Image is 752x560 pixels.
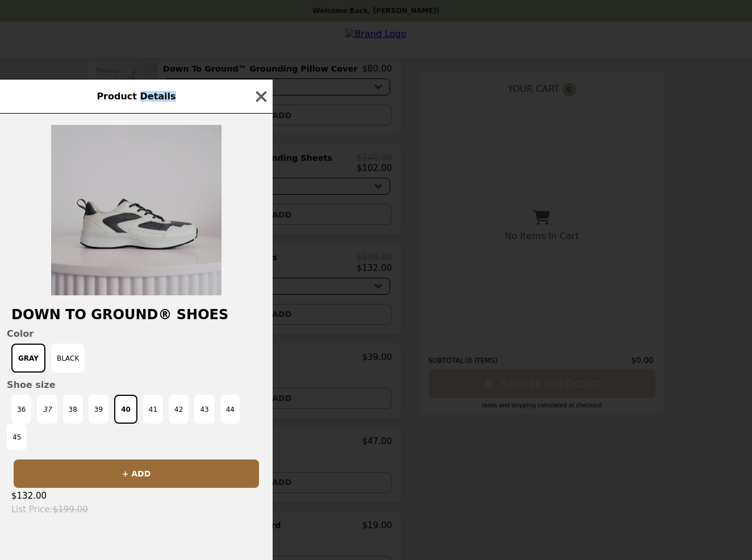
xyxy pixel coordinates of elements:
button: 43 [194,395,214,424]
span: Product Details [97,91,176,102]
button: + ADD [14,459,259,488]
button: 38 [63,395,83,424]
button: 37 [37,395,57,424]
button: 40 [114,395,137,424]
span: Color [7,328,266,339]
button: 42 [169,395,189,424]
button: 39 [89,395,108,424]
button: 36 [11,395,31,424]
span: Shoe size [7,379,266,390]
img: Gray / 40 [51,125,222,295]
button: Black [51,344,85,373]
button: 41 [143,395,163,424]
button: 45 [7,424,27,450]
button: Gray [11,344,45,373]
button: 44 [220,395,240,424]
span: $199.00 [53,504,88,515]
